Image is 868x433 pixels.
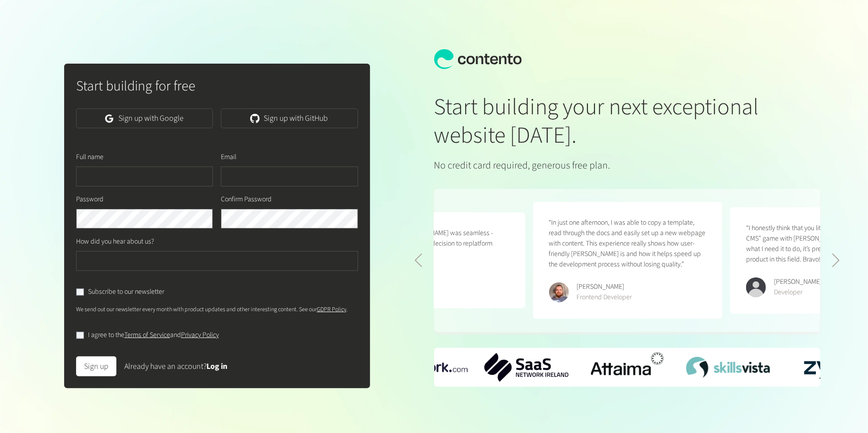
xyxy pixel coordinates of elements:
div: Previous slide [414,254,423,267]
div: Developer [774,287,822,298]
img: Attaima-Logo.png [585,348,670,387]
label: I agree to the and [88,330,219,341]
a: Privacy Policy [181,330,219,340]
p: We send out our newsletter every month with product updates and other interesting content. See our . [76,305,358,314]
p: “In just one afternoon, I was able to copy a template, read through the docs and easily set up a ... [549,218,707,270]
a: Sign up with GitHub [221,108,358,128]
h1: Start building your next exceptional website [DATE]. [434,93,769,150]
img: SaaS-Network-Ireland-logo.png [484,353,569,382]
h2: Start building for free [76,76,358,96]
div: Frontend Developer [577,292,632,303]
img: SkillsVista-Logo.png [686,357,770,378]
label: Subscribe to our newsletter [88,287,164,297]
label: Password [76,194,103,205]
button: Sign up [76,356,116,376]
figure: 1 / 5 [533,202,723,319]
label: Email [221,152,236,163]
img: Kevin Abatan [746,277,766,297]
p: No credit card required, generous free plan. [434,158,769,173]
div: [PERSON_NAME] [577,282,632,292]
label: How did you hear about us? [76,237,154,247]
a: GDPR Policy [317,305,346,314]
div: Next slide [832,254,840,267]
div: Already have an account? [124,360,227,372]
div: 4 / 6 [686,357,770,378]
div: [PERSON_NAME] [774,277,822,287]
label: Full name [76,152,103,163]
div: 2 / 6 [484,353,569,382]
a: Log in [206,361,227,372]
img: Erik Galiana Farell [549,282,569,302]
a: Terms of Service [124,330,170,340]
label: Confirm Password [221,194,272,205]
div: 3 / 6 [585,348,670,387]
a: Sign up with Google [76,108,213,128]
